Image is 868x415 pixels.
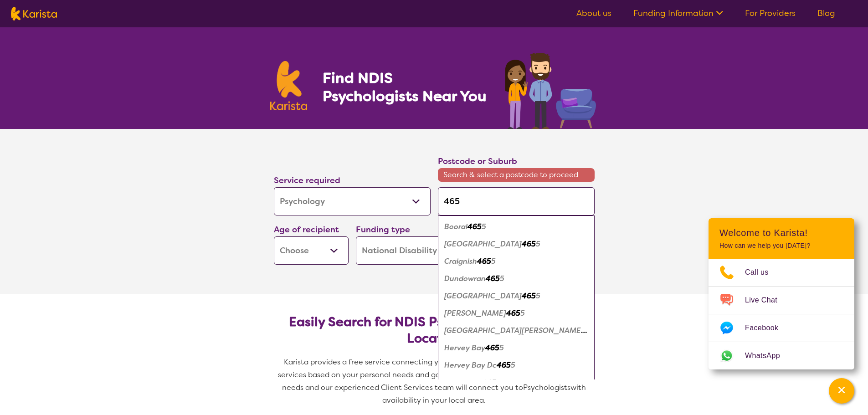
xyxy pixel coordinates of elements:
[270,61,308,110] img: Karista logo
[485,343,499,353] em: 465
[442,339,590,357] div: Hervey Bay 4655
[709,218,854,369] div: Channel Menu
[444,326,587,335] em: [GEOGRAPHIC_DATA][PERSON_NAME]
[536,239,540,249] em: 5
[278,357,592,392] span: Karista provides a free service connecting you with Psychologists and other disability services b...
[709,259,854,369] ul: Choose channel
[486,274,500,283] em: 465
[442,287,590,305] div: Dundowran Beach 4655
[817,8,835,19] a: Blog
[477,256,491,266] em: 465
[497,360,511,370] em: 465
[499,343,504,353] em: 5
[719,227,843,238] h2: Welcome to Karista!
[274,224,339,235] label: Age of recipient
[274,175,340,186] label: Service required
[442,270,590,287] div: Dundowran 4655
[745,293,788,307] span: Live Chat
[438,168,595,182] span: Search & select a postcode to proceed
[442,305,590,322] div: Eli Waters 4655
[491,256,496,266] em: 5
[444,256,477,266] em: Craignish
[444,222,467,231] em: Booral
[444,308,506,318] em: [PERSON_NAME]
[323,69,491,105] h1: Find NDIS Psychologists Near You
[522,239,536,249] em: 465
[442,357,590,374] div: Hervey Bay Dc 4655
[496,378,501,387] em: 5
[576,8,611,19] a: About us
[745,266,780,279] span: Call us
[719,242,843,250] p: How can we help you [DATE]?
[482,222,486,231] em: 5
[444,291,522,301] em: [GEOGRAPHIC_DATA]
[829,378,854,404] button: Channel Menu
[438,187,595,215] input: Type
[745,321,789,335] span: Facebook
[482,378,496,387] em: 465
[444,360,497,370] em: Hervey Bay Dc
[745,349,791,363] span: WhatsApp
[523,383,570,392] span: Psychologists
[444,343,485,353] em: Hervey Bay
[442,322,590,339] div: Great Sandy Strait 4655
[511,360,515,370] em: 5
[709,342,854,369] a: Web link opens in a new tab.
[444,274,486,283] em: Dundowran
[444,239,522,249] em: [GEOGRAPHIC_DATA]
[520,308,525,318] em: 5
[281,314,587,347] h2: Easily Search for NDIS Psychologists by Need & Location
[356,224,410,235] label: Funding type
[442,374,590,391] div: Kawungan 4655
[442,218,590,236] div: Booral 4655
[502,49,598,129] img: psychology
[444,378,482,387] em: Kawungan
[633,8,723,19] a: Funding Information
[500,274,504,283] em: 5
[442,253,590,270] div: Craignish 4655
[522,291,536,301] em: 465
[467,222,482,231] em: 465
[11,7,57,20] img: Karista logo
[536,291,540,301] em: 5
[506,308,520,318] em: 465
[438,156,517,167] label: Postcode or Suburb
[442,236,590,253] div: Bunya Creek 4655
[745,8,796,19] a: For Providers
